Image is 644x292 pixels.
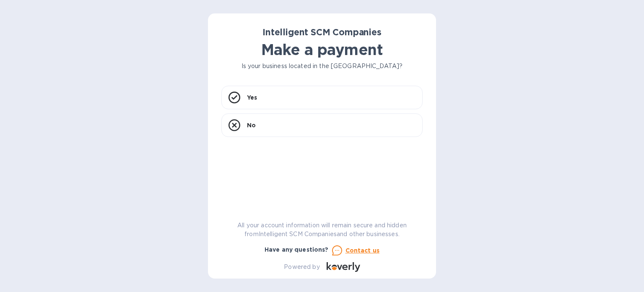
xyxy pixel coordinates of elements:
[221,221,423,239] p: All your account information will remain secure and hidden from Intelligent SCM Companies and oth...
[284,263,319,271] p: Powered by
[247,121,256,129] p: No
[247,93,257,102] p: Yes
[262,27,382,37] b: Intelligent SCM Companies
[345,247,380,254] u: Contact us
[221,41,423,58] h1: Make a payment
[221,62,423,71] p: Is your business located in the [GEOGRAPHIC_DATA]?
[265,246,329,253] b: Have any questions?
